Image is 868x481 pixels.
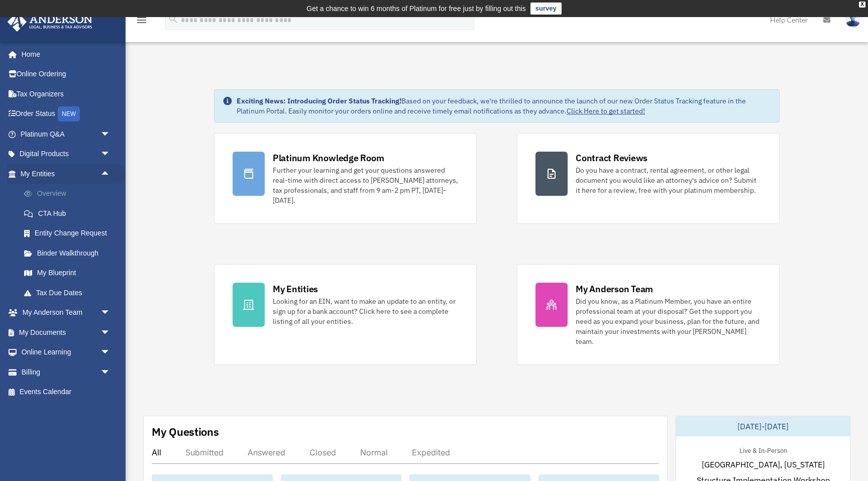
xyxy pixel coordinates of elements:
a: survey [530,3,562,15]
span: arrow_drop_down [100,124,121,145]
span: arrow_drop_down [100,144,121,165]
a: My Entitiesarrow_drop_up [7,164,126,184]
div: Live & In-Person [731,444,795,455]
div: Normal [360,447,388,457]
span: arrow_drop_down [100,303,121,323]
a: Online Ordering [7,64,126,84]
div: NEW [58,106,80,122]
a: My Documentsarrow_drop_down [7,322,126,342]
span: arrow_drop_down [100,362,121,383]
div: Contract Reviews [576,152,647,164]
img: Anderson Advisors Platinum Portal [5,12,95,32]
div: Submitted [185,447,224,457]
i: search [168,14,179,25]
div: Platinum Knowledge Room [273,152,384,164]
div: Get a chance to win 6 months of Platinum for free just by filling out this [306,3,526,15]
a: My Entities Looking for an EIN, want to make an update to an entity, or sign up for a bank accoun... [214,264,477,365]
a: My Anderson Team Did you know, as a Platinum Member, you have an entire professional team at your... [517,264,780,365]
a: Billingarrow_drop_down [7,362,126,382]
a: Click Here to get started! [567,106,645,115]
a: My Blueprint [14,263,126,283]
a: CTA Hub [14,203,126,223]
div: Closed [309,447,336,457]
strong: Exciting News: Introducing Order Status Tracking! [237,96,401,105]
a: Overview [14,184,126,204]
div: All [152,447,161,457]
a: Tax Due Dates [14,283,126,303]
a: Platinum Q&Aarrow_drop_down [7,124,126,144]
div: [DATE]-[DATE] [676,416,850,436]
div: close [859,2,865,8]
span: arrow_drop_up [100,164,121,184]
span: arrow_drop_down [100,342,121,363]
a: Online Learningarrow_drop_down [7,342,126,363]
i: menu [136,14,148,26]
a: Platinum Knowledge Room Further your learning and get your questions answered real-time with dire... [214,133,477,224]
div: My Questions [152,424,219,439]
a: Entity Change Request [14,223,126,244]
div: My Anderson Team [576,283,653,295]
div: Expedited [412,447,450,457]
a: Digital Productsarrow_drop_down [7,144,126,164]
div: Based on your feedback, we're thrilled to announce the launch of our new Order Status Tracking fe... [237,96,771,116]
a: Binder Walkthrough [14,243,126,263]
a: My Anderson Teamarrow_drop_down [7,303,126,323]
div: Further your learning and get your questions answered real-time with direct access to [PERSON_NAM... [273,165,458,205]
a: Home [7,44,121,64]
img: User Pic [845,13,860,27]
div: Did you know, as a Platinum Member, you have an entire professional team at your disposal? Get th... [576,296,761,346]
div: My Entities [273,283,318,295]
div: Do you have a contract, rental agreement, or other legal document you would like an attorney's ad... [576,165,761,195]
div: Answered [248,447,285,457]
a: menu [136,18,148,26]
span: [GEOGRAPHIC_DATA], [US_STATE] [702,458,825,470]
span: arrow_drop_down [100,322,121,343]
a: Order StatusNEW [7,104,126,125]
a: Contract Reviews Do you have a contract, rental agreement, or other legal document you would like... [517,133,780,224]
div: Looking for an EIN, want to make an update to an entity, or sign up for a bank account? Click her... [273,296,458,326]
a: Tax Organizers [7,84,126,104]
a: Events Calendar [7,382,126,402]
